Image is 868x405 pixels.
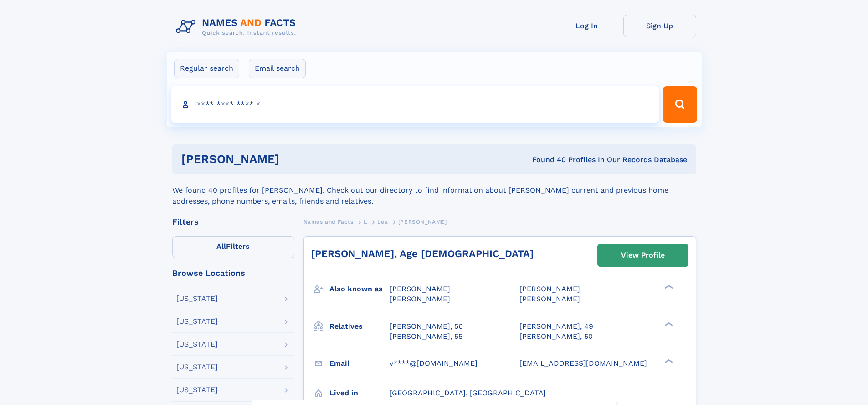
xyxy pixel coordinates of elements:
h3: Relatives [329,319,390,334]
a: [PERSON_NAME], 56 [390,321,463,331]
label: Regular search [174,59,239,78]
span: [PERSON_NAME] [519,295,580,303]
div: [US_STATE] [176,318,218,325]
a: [PERSON_NAME], Age [DEMOGRAPHIC_DATA] [311,248,534,259]
div: We found 40 profiles for [PERSON_NAME]. Check out our directory to find information about [PERSON... [172,174,696,207]
h3: Lived in [329,385,390,401]
span: [EMAIL_ADDRESS][DOMAIN_NAME] [519,359,647,368]
button: Search Button [663,86,697,123]
h3: Also known as [329,281,390,297]
div: [US_STATE] [176,386,218,394]
span: [PERSON_NAME] [398,219,447,225]
div: Browse Locations [172,269,294,277]
div: ❯ [663,358,673,364]
a: Lea [377,216,388,227]
h1: [PERSON_NAME] [181,153,406,165]
a: L [364,216,367,227]
img: Logo Names and Facts [172,15,303,39]
div: [US_STATE] [176,341,218,348]
a: Log In [550,15,623,37]
div: [US_STATE] [176,363,218,371]
a: View Profile [598,244,688,266]
div: ❯ [663,284,673,290]
span: [GEOGRAPHIC_DATA], [GEOGRAPHIC_DATA] [390,389,546,397]
div: [US_STATE] [176,295,218,302]
span: [PERSON_NAME] [390,284,450,293]
a: [PERSON_NAME], 50 [519,331,593,342]
span: All [216,242,226,251]
h3: Email [329,356,390,371]
span: [PERSON_NAME] [390,295,450,303]
div: View Profile [621,245,665,266]
div: ❯ [663,321,673,327]
label: Filters [172,236,294,258]
div: Found 40 Profiles In Our Records Database [406,155,687,165]
span: L [364,219,367,225]
a: Names and Facts [303,216,354,227]
a: Sign Up [623,15,696,37]
span: [PERSON_NAME] [519,284,580,293]
div: Filters [172,218,294,226]
input: search input [171,86,659,123]
span: Lea [377,219,388,225]
a: [PERSON_NAME], 55 [390,331,462,342]
a: [PERSON_NAME], 49 [519,321,593,331]
label: Email search [249,59,306,78]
